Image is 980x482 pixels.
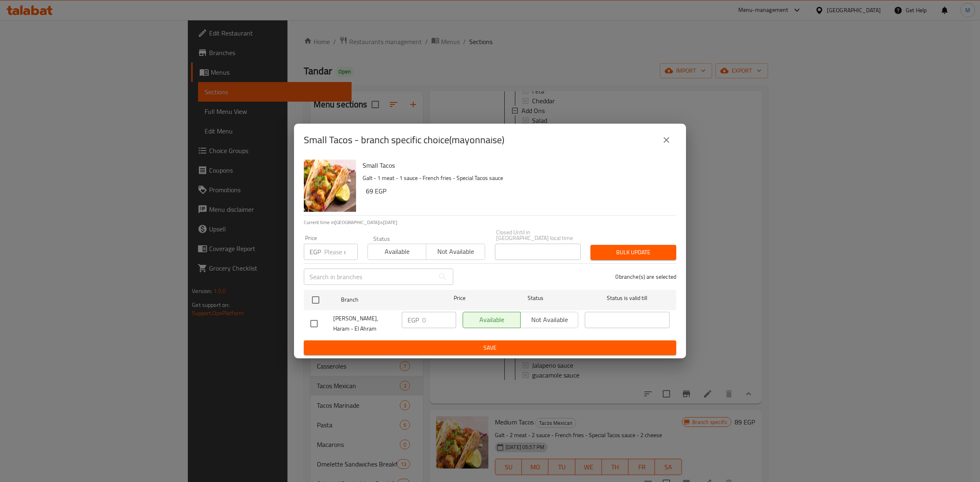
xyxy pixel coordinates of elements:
span: Available [371,246,423,258]
span: Save [310,343,670,353]
span: Bulk update [597,247,670,258]
span: Not available [430,246,481,258]
p: Galt - 1 meat - 1 sauce - French fries - Special Tacos sauce [363,173,670,183]
h6: Small Tacos [363,160,670,171]
button: close [657,130,676,150]
p: EGP [310,247,321,257]
h2: Small Tacos - branch specific choice(mayonnaise) [304,133,504,147]
p: Current time in [GEOGRAPHIC_DATA] is [DATE] [304,219,676,226]
button: Save [304,340,676,355]
input: Search in branches [304,269,434,285]
h6: 69 EGP [366,185,670,197]
button: Bulk update [590,245,676,260]
span: Status is valid till [585,293,670,303]
input: Please enter price [324,244,358,260]
span: Price [432,293,487,303]
input: Please enter price [422,312,456,328]
span: Status [493,293,578,303]
button: Available [367,244,426,260]
span: Branch [341,295,426,305]
p: EGP [408,315,419,325]
img: Small Tacos [304,160,356,212]
p: 0 branche(s) are selected [615,273,676,281]
span: [PERSON_NAME], Haram - El Ahram [333,313,395,334]
button: Not available [426,244,485,260]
